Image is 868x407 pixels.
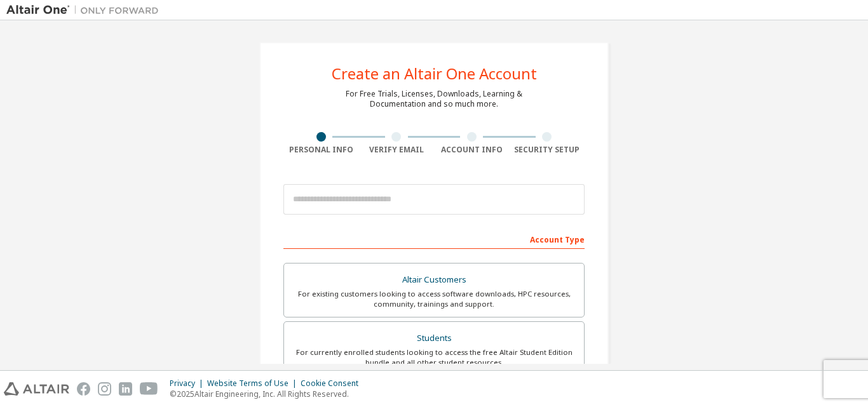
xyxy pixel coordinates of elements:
[6,4,165,17] img: Altair One
[292,289,576,309] div: For existing customers looking to access software downloads, HPC resources, community, trainings ...
[510,145,585,155] div: Security Setup
[359,145,435,155] div: Verify Email
[170,378,207,389] div: Privacy
[332,66,537,81] div: Create an Altair One Account
[292,330,576,347] div: Students
[170,389,366,399] p: © 2025 Altair Engineering, Inc. All Rights Reserved.
[283,229,585,249] div: Account Type
[292,347,576,368] div: For currently enrolled students looking to access the free Altair Student Edition bundle and all ...
[119,382,132,396] img: linkedin.svg
[4,382,69,396] img: altair_logo.svg
[140,382,158,396] img: youtube.svg
[283,145,359,155] div: Personal Info
[77,382,90,396] img: facebook.svg
[301,378,366,389] div: Cookie Consent
[207,378,301,389] div: Website Terms of Use
[346,89,522,109] div: For Free Trials, Licenses, Downloads, Learning & Documentation and so much more.
[98,382,111,396] img: instagram.svg
[292,271,576,289] div: Altair Customers
[434,145,510,155] div: Account Info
